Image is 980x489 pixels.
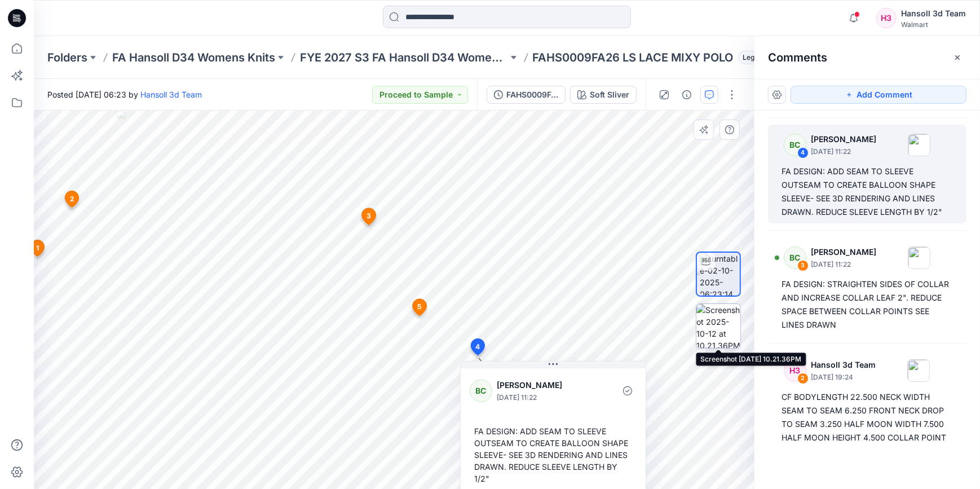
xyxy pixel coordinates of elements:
[811,372,876,383] p: [DATE] 19:24
[784,134,806,156] div: BC
[797,373,809,384] div: 2
[901,7,966,20] div: Hansoll 3d Team
[696,304,740,348] img: Screenshot 2025-10-12 at 10.21.36PM
[47,50,87,65] a: Folders
[811,133,876,146] p: [PERSON_NAME]
[470,380,492,402] div: BC
[738,51,790,64] span: Legacy Style
[140,90,202,99] a: Hansoll 3d Team
[590,89,629,101] div: Soft Sliver
[700,253,740,296] img: turntable-02-10-2025-06:23:14
[487,86,566,104] button: FAHS0009FA26_MPCI SC_LS LACE MIXY POLO
[506,89,558,101] div: FAHS0009FA26_MPCI SC_LS LACE MIXY POLO
[417,302,421,312] span: 5
[811,245,876,259] p: [PERSON_NAME]
[300,50,508,65] a: FYE 2027 S3 FA Hansoll D34 Womens Knits
[70,194,74,204] span: 2
[791,86,966,104] button: Add Comment
[47,89,202,100] span: Posted [DATE] 06:23 by
[497,392,589,403] p: [DATE] 11:22
[475,342,480,352] span: 4
[797,147,809,158] div: 4
[367,211,371,221] span: 3
[784,359,806,382] div: H3
[811,259,876,270] p: [DATE] 11:22
[782,277,953,332] div: FA DESIGN: STRAIGHTEN SIDES OF COLLAR AND INCREASE COLLAR LEAF 2". REDUCE SPACE BETWEEN COLLAR PO...
[782,165,953,219] div: FA DESIGN: ADD SEAM TO SLEEVE OUTSEAM TO CREATE BALLOON SHAPE SLEEVE- SEE 3D RENDERING AND LINES ...
[876,8,897,28] div: H3
[734,50,790,65] button: Legacy Style
[811,358,876,372] p: Hansoll 3d Team
[678,86,696,104] button: Details
[797,260,809,271] div: 3
[533,50,734,65] p: FAHS0009FA26 LS LACE MIXY POLO
[470,421,637,489] div: FA DESIGN: ADD SEAM TO SLEEVE OUTSEAM TO CREATE BALLOON SHAPE SLEEVE- SEE 3D RENDERING AND LINES ...
[112,50,275,65] a: FA Hansoll D34 Womens Knits
[497,378,589,392] p: [PERSON_NAME]
[570,86,637,104] button: Soft Sliver
[811,146,876,157] p: [DATE] 11:22
[784,246,806,269] div: BC
[768,51,827,64] h2: Comments
[36,243,39,253] span: 1
[901,20,966,29] div: Walmart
